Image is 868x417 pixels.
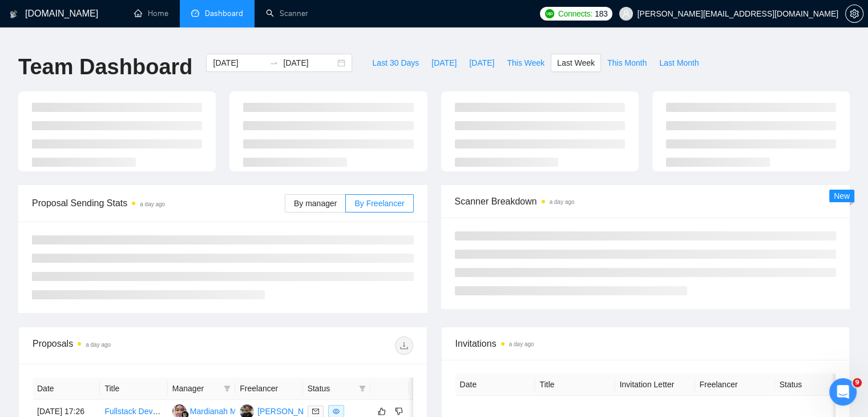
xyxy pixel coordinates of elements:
input: Start date [213,57,265,69]
div: Send us a message [23,248,191,260]
span: New [834,191,850,201]
span: 9 [853,378,862,387]
th: Freelancer [695,374,775,396]
span: ok [51,201,60,210]
span: filter [357,380,368,397]
span: like [378,407,386,416]
h1: Team Dashboard [18,54,192,81]
span: Scanner Breakdown [455,194,837,209]
a: MJ[PERSON_NAME] [240,406,323,415]
button: Last Week [551,54,601,72]
img: logo [23,22,41,40]
button: This Week [500,54,551,72]
a: homeHome [134,9,168,18]
time: a day ago [86,342,111,348]
img: Profile image for Sofiia [144,18,167,41]
div: Send us a messageWe typically reply in under a minute [11,239,217,282]
span: setting [846,9,863,18]
span: Status [308,382,354,395]
span: By manager [294,199,337,208]
a: setting [845,9,863,18]
button: [DATE] [463,54,500,72]
span: Last 30 Days [372,57,419,69]
th: Date [33,378,100,400]
span: dashboard [191,9,199,17]
span: mail [312,408,319,415]
span: Dashboard [205,9,243,18]
button: Messages [76,312,152,358]
span: filter [359,385,366,392]
span: Invitations [455,336,836,351]
span: dislike [395,407,403,416]
div: Recent messageProfile image for DimaokDima•[DATE] [11,173,217,233]
a: MMMardianah Mardianah [172,406,268,415]
button: setting [845,5,863,23]
span: user [622,10,630,18]
th: Date [455,374,535,396]
img: logo [10,5,18,23]
span: Last Month [659,57,699,69]
span: This Month [607,57,647,69]
span: By Freelancer [354,199,404,208]
time: a day ago [509,341,534,347]
span: to [269,58,278,67]
span: Help [181,340,199,348]
th: Status [775,374,855,396]
span: swap-right [269,58,278,67]
input: End date [283,57,335,69]
div: Dima [51,211,72,223]
th: Freelancer [235,378,302,400]
span: Search for help [23,299,92,311]
iframe: To enrich screen reader interactions, please activate Accessibility in Grammarly extension settings [829,378,857,406]
button: Last 30 Days [366,54,425,72]
button: [DATE] [425,54,463,72]
button: Search for help [17,293,212,316]
a: Fullstack Developer (React + Node.js / Next.js + Express) [104,407,308,416]
div: Proposals [33,336,223,355]
button: Last Month [653,54,705,72]
span: Manager [172,382,219,395]
th: Title [535,374,615,396]
th: Title [100,378,167,400]
button: Help [152,312,228,358]
img: Profile image for Dima [23,200,46,223]
a: searchScanner [266,9,308,18]
span: Proposal Sending Stats [32,196,285,210]
th: Invitation Letter [615,374,695,396]
span: [DATE] [431,57,457,69]
img: Profile image for Viktor [122,18,145,41]
time: a day ago [550,199,575,205]
time: a day ago [140,201,165,207]
th: Manager [168,378,235,400]
span: filter [221,380,233,397]
span: Messages [95,340,134,348]
button: This Month [601,54,653,72]
span: This Week [507,57,544,69]
span: Connects: [558,7,592,20]
p: Hi [EMAIL_ADDRESS][DOMAIN_NAME] 👋 [23,81,205,139]
span: filter [224,385,231,392]
span: 183 [595,7,607,20]
span: Home [25,340,51,348]
img: Profile image for Iryna [165,18,188,41]
div: Close [196,18,217,39]
span: Last Week [557,57,595,69]
span: eye [333,408,340,415]
img: upwork-logo.png [545,9,554,18]
div: We typically reply in under a minute [23,260,191,272]
p: How can we help? [23,139,205,159]
div: Recent message [23,183,205,195]
div: • [DATE] [74,211,106,223]
span: [DATE] [469,57,494,69]
div: Profile image for DimaokDima•[DATE] [12,190,216,232]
